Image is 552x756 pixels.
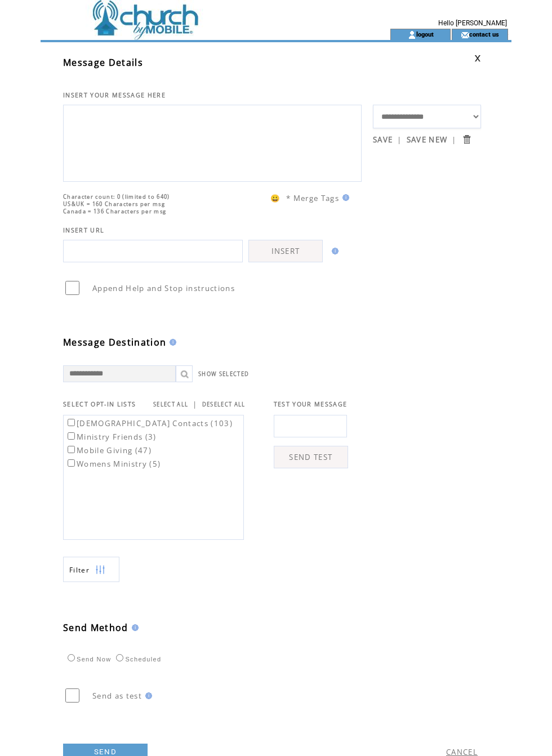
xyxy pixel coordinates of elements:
[438,19,507,27] span: Hello [PERSON_NAME]
[68,432,75,440] input: Ministry Friends (3)
[274,446,348,468] a: SEND TEST
[63,56,143,69] span: Message Details
[63,91,166,99] span: INSERT YOUR MESSAGE HERE
[373,135,393,145] a: SAVE
[65,656,111,663] label: Send Now
[248,240,323,262] a: INSERT
[397,135,402,145] span: |
[142,692,152,699] img: help.gif
[166,339,176,346] img: help.gif
[193,399,197,409] span: |
[274,400,348,408] span: TEST YOUR MESSAGE
[270,193,281,203] span: 😀
[469,30,499,38] a: contact us
[63,621,128,634] span: Send Method
[68,446,75,453] input: Mobile Giving (47)
[68,654,75,661] input: Send Now
[68,419,75,426] input: [DEMOGRAPHIC_DATA] Contacts (103)
[95,557,105,583] img: filters.png
[416,30,434,38] a: logout
[63,200,165,208] span: US&UK = 160 Characters per msg
[202,401,246,408] a: DESELECT ALL
[461,134,472,145] input: Submit
[65,432,157,442] label: Ministry Friends (3)
[63,208,166,215] span: Canada = 136 Characters per msg
[452,135,456,145] span: |
[128,624,139,631] img: help.gif
[407,135,448,145] a: SAVE NEW
[113,656,161,663] label: Scheduled
[63,400,136,408] span: SELECT OPT-IN LISTS
[286,193,339,203] span: * Merge Tags
[63,226,104,234] span: INSERT URL
[153,401,188,408] a: SELECT ALL
[69,565,90,575] span: Show filters
[65,459,161,469] label: Womens Ministry (5)
[63,336,166,348] span: Message Destination
[63,557,119,582] a: Filter
[68,459,75,467] input: Womens Ministry (5)
[339,194,349,201] img: help.gif
[63,193,170,200] span: Character count: 0 (limited to 640)
[461,30,469,39] img: contact_us_icon.gif
[92,283,235,293] span: Append Help and Stop instructions
[65,445,152,455] label: Mobile Giving (47)
[65,418,233,428] label: [DEMOGRAPHIC_DATA] Contacts (103)
[116,654,123,661] input: Scheduled
[408,30,416,39] img: account_icon.gif
[328,248,339,254] img: help.gif
[198,370,249,378] a: SHOW SELECTED
[92,691,142,701] span: Send as test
